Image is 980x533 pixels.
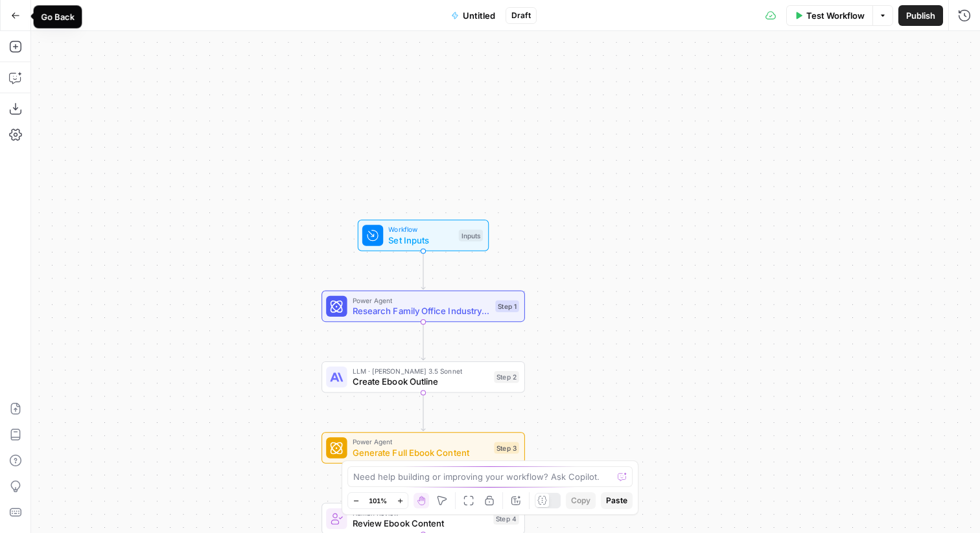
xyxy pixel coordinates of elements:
button: Copy [566,492,596,509]
span: Copy [571,495,590,506]
span: Untitled [463,9,495,22]
div: Power AgentGenerate Full Ebook ContentStep 3 [321,432,525,464]
g: Edge from start to step_1 [421,251,425,289]
div: LLM · [PERSON_NAME] 3.5 SonnetCreate Ebook OutlineStep 2 [321,361,525,393]
span: Paste [606,495,627,506]
span: Publish [906,9,935,22]
div: Step 3 [494,442,519,453]
button: Test Workflow [786,5,872,26]
span: Review Ebook Content [353,517,489,530]
g: Edge from step_2 to step_3 [421,392,425,431]
div: Power AgentResearch Family Office Industry ContextStep 1 [321,291,525,323]
span: LLM · [PERSON_NAME] 3.5 Sonnet [353,366,489,376]
button: Paste [601,492,633,509]
span: Research Family Office Industry Context [353,304,491,317]
button: Publish [898,5,943,26]
div: Step 1 [495,301,519,312]
span: Draft [511,10,531,21]
span: 101% [369,495,387,506]
span: Set Inputs [388,233,453,246]
span: Workflow [388,224,453,234]
span: Power Agent [353,295,491,306]
div: Inputs [459,229,483,241]
div: WorkflowSet InputsInputs [321,220,525,251]
span: Create Ebook Outline [353,375,489,388]
button: Untitled [443,5,503,26]
span: Generate Full Ebook Content [353,446,489,459]
div: Step 2 [494,371,519,383]
div: Go Back [41,10,74,23]
span: Power Agent [353,437,489,447]
g: Edge from step_1 to step_2 [421,322,425,360]
span: Test Workflow [806,9,865,22]
div: Step 4 [493,513,519,525]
